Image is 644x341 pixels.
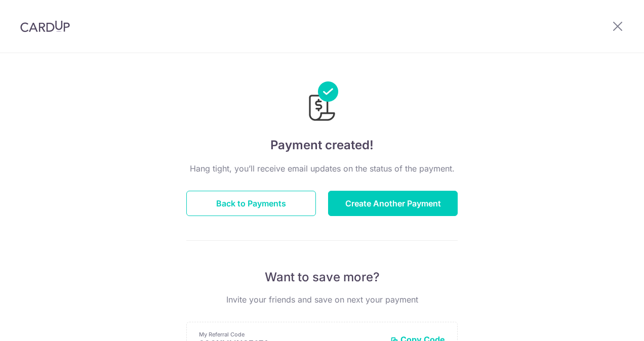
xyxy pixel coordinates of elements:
[186,269,458,285] p: Want to save more?
[306,81,338,124] img: Payments
[20,20,70,32] img: CardUp
[186,136,458,154] h4: Payment created!
[186,162,458,175] p: Hang tight, you’ll receive email updates on the status of the payment.
[199,330,382,338] p: My Referral Code
[186,191,316,216] button: Back to Payments
[186,293,458,306] p: Invite your friends and save on next your payment
[328,191,458,216] button: Create Another Payment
